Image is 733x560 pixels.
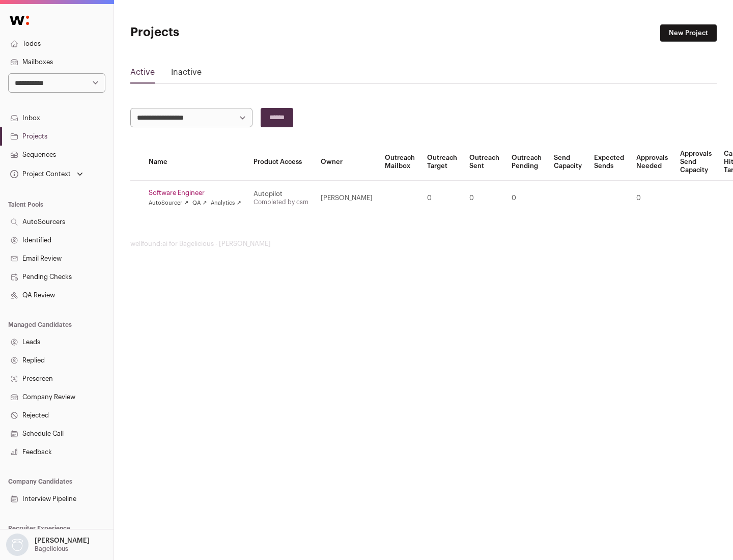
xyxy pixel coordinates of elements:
[35,545,68,553] p: Bagelicious
[130,24,326,41] h1: Projects
[505,144,548,181] th: Outreach Pending
[421,144,463,181] th: Outreach Target
[143,144,247,181] th: Name
[315,181,379,216] td: [PERSON_NAME]
[8,167,85,181] button: Open dropdown
[4,10,35,31] img: Wellfound
[130,240,717,248] footer: wellfound:ai for Bagelicious - [PERSON_NAME]
[630,181,674,216] td: 0
[630,144,674,181] th: Approvals Needed
[253,190,308,198] div: Autopilot
[315,144,379,181] th: Owner
[8,170,71,178] div: Project Context
[6,534,29,556] img: nopic.png
[211,199,241,207] a: Analytics ↗
[674,144,718,181] th: Approvals Send Capacity
[253,199,308,205] a: Completed by csm
[149,189,241,197] a: Software Engineer
[171,66,202,82] a: Inactive
[463,144,505,181] th: Outreach Sent
[130,66,155,82] a: Active
[548,144,588,181] th: Send Capacity
[421,181,463,216] td: 0
[247,144,315,181] th: Product Access
[35,537,90,545] p: [PERSON_NAME]
[588,144,630,181] th: Expected Sends
[660,24,717,42] a: New Project
[463,181,505,216] td: 0
[379,144,421,181] th: Outreach Mailbox
[149,199,188,207] a: AutoSourcer ↗
[192,199,207,207] a: QA ↗
[4,534,92,556] button: Open dropdown
[505,181,548,216] td: 0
